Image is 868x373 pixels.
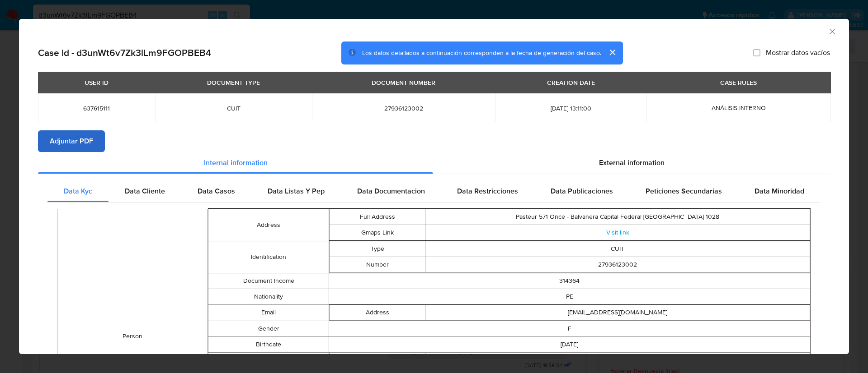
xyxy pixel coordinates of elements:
td: Type [329,241,425,257]
span: 637615111 [49,104,145,112]
div: Detailed internal info [47,180,821,202]
td: [EMAIL_ADDRESS][DOMAIN_NAME] [425,304,810,320]
div: CASE RULES [715,75,762,90]
button: Adjuntar PDF [38,130,105,152]
td: 27936123002 [425,257,810,272]
span: Peticiones Secundarias [646,186,722,196]
td: [DATE] [329,336,810,352]
td: Address [208,209,329,241]
span: ANÁLISIS INTERNO [712,103,766,112]
span: [DATE] 13:11:00 [506,104,636,112]
h2: Case Id - d3unWt6v7Zk3lLm9FGOPBEB4 [38,47,211,59]
span: Data Casos [198,186,235,196]
td: PE [329,289,810,304]
span: Los datos detallados a continuación corresponden a la fecha de generación del caso. [362,48,601,57]
td: Number [329,257,425,272]
span: Data Cliente [125,186,165,196]
td: Address [329,304,425,320]
span: Data Publicaciones [551,186,613,196]
td: 314364 [329,273,810,289]
span: Data Documentacion [357,186,425,196]
span: 27936123002 [323,104,484,112]
span: Mostrar datos vacíos [766,48,830,57]
input: Mostrar datos vacíos [753,49,760,56]
div: DOCUMENT NUMBER [366,75,441,90]
div: Detailed info [38,152,830,174]
span: External information [599,157,665,168]
td: Gender [208,321,329,336]
td: Birthdate [208,336,329,352]
a: Visit link [606,228,629,237]
span: Adjuntar PDF [50,131,93,151]
td: Full Address [329,209,425,225]
div: closure-recommendation-modal [19,19,849,354]
td: Email [208,304,329,321]
button: Cerrar ventana [828,27,836,35]
span: Data Minoridad [755,186,804,196]
td: Document Income [208,273,329,289]
div: USER ID [79,75,114,90]
div: CREATION DATE [542,75,600,90]
td: Type [329,352,425,368]
span: Internal information [204,157,268,168]
button: cerrar [601,41,623,63]
td: Nationality [208,289,329,304]
span: CUIT [166,104,302,112]
span: Data Kyc [64,186,92,196]
td: CUIT [425,241,810,257]
td: Pasteur 571 Once - Balvanera Capital Federal [GEOGRAPHIC_DATA] 1028 [425,209,810,225]
span: Data Restricciones [457,186,518,196]
td: Gmaps Link [329,225,425,240]
div: DOCUMENT TYPE [202,75,265,90]
span: Data Listas Y Pep [268,186,325,196]
td: Identification [208,241,329,273]
td: DNI [425,352,810,368]
td: F [329,321,810,336]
